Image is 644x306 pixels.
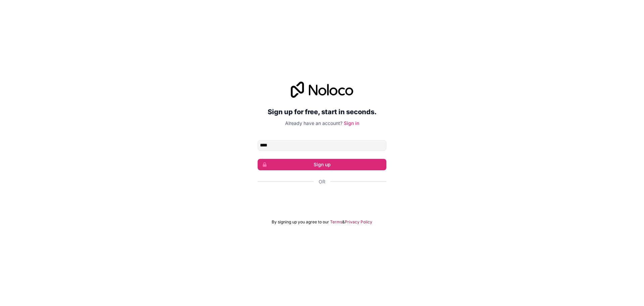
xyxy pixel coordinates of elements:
[342,219,345,225] span: &
[330,219,342,225] a: Terms
[319,178,325,185] span: Or
[285,120,342,126] span: Already have an account?
[344,120,359,126] a: Sign in
[345,219,372,225] a: Privacy Policy
[254,192,390,207] iframe: Bouton "Se connecter avec Google"
[258,140,386,151] input: Email address
[272,219,329,225] span: By signing up you agree to our
[258,159,386,170] button: Sign up
[258,106,386,118] h2: Sign up for free, start in seconds.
